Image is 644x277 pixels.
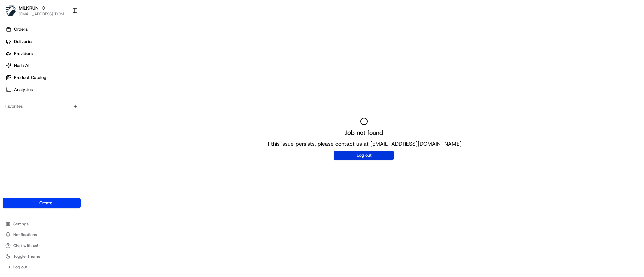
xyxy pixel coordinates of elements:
a: Product Catalog [3,72,84,83]
a: Providers [3,48,84,59]
button: Log out [3,262,81,272]
button: Notifications [3,230,81,239]
button: MILKRUNMILKRUN[EMAIL_ADDRESS][DOMAIN_NAME] [3,3,69,19]
span: Product Catalog [14,75,46,81]
span: Settings [13,221,29,227]
button: [EMAIL_ADDRESS][DOMAIN_NAME] [19,11,67,17]
a: Orders [3,24,84,35]
span: Nash AI [14,63,29,69]
span: Deliveries [14,39,33,45]
a: Nash AI [3,60,84,71]
p: If this issue persists, please contact us at [EMAIL_ADDRESS][DOMAIN_NAME] [266,140,462,148]
button: MILKRUN [19,5,39,11]
button: Create [3,198,81,208]
span: Providers [14,51,33,57]
button: Chat with us! [3,241,81,250]
span: Orders [14,26,28,32]
button: Toggle Theme [3,252,81,261]
span: Chat with us! [13,243,38,248]
button: Settings [3,219,81,229]
span: Analytics [14,87,33,93]
img: MILKRUN [5,5,16,16]
span: Log out [13,264,27,270]
h2: Job not found [345,128,383,137]
span: Toggle Theme [13,254,40,259]
a: Analytics [3,84,84,95]
a: Deliveries [3,36,84,47]
div: Favorites [3,101,81,112]
span: Create [39,200,52,206]
button: Log out [334,151,394,160]
span: Notifications [13,232,37,237]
